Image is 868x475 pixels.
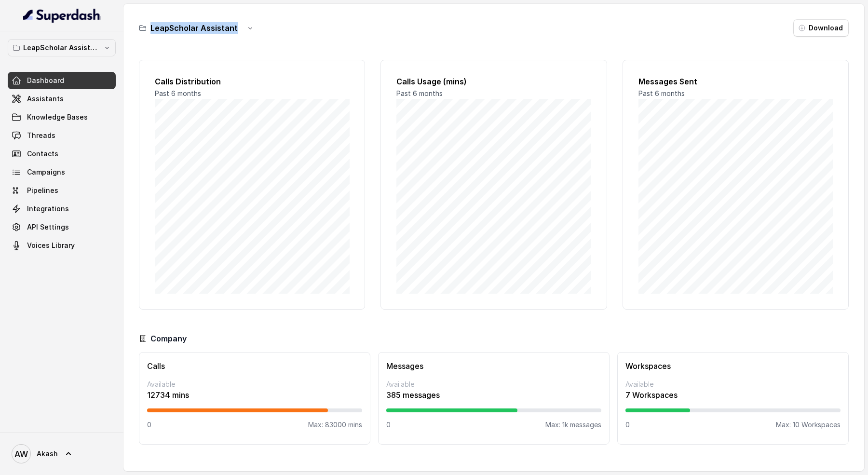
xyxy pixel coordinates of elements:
[308,420,362,430] p: Max: 83000 mins
[147,389,362,401] p: 12734 mins
[27,186,58,195] span: Pipelines
[27,204,69,214] span: Integrations
[8,39,116,56] button: LeapScholar Assistant
[625,420,630,430] p: 0
[625,389,841,401] p: 7 Workspaces
[27,167,65,177] span: Campaigns
[147,380,362,389] p: Available
[147,420,151,430] p: 0
[8,440,116,467] a: Akash
[8,237,116,254] a: Voices Library
[793,19,849,37] button: Download
[8,200,116,217] a: Integrations
[625,360,841,372] h3: Workspaces
[27,149,58,159] span: Contacts
[8,182,116,199] a: Pipelines
[147,360,362,372] h3: Calls
[155,89,201,97] span: Past 6 months
[776,420,841,430] p: Max: 10 Workspaces
[27,241,75,250] span: Voices Library
[37,449,58,459] span: Akash
[8,127,116,144] a: Threads
[638,89,685,97] span: Past 6 months
[27,222,69,232] span: API Settings
[150,333,187,344] h3: Company
[150,22,238,34] h3: LeapScholar Assistant
[386,420,391,430] p: 0
[8,145,116,163] a: Contacts
[14,449,28,459] text: AW
[155,76,349,87] h2: Calls Distribution
[396,89,443,97] span: Past 6 months
[386,360,601,372] h3: Messages
[27,76,64,85] span: Dashboard
[23,42,100,54] p: LeapScholar Assistant
[27,112,88,122] span: Knowledge Bases
[545,420,601,430] p: Max: 1k messages
[8,90,116,108] a: Assistants
[638,76,833,87] h2: Messages Sent
[27,94,64,104] span: Assistants
[8,163,116,181] a: Campaigns
[8,72,116,89] a: Dashboard
[8,218,116,236] a: API Settings
[386,389,601,401] p: 385 messages
[23,8,101,23] img: light.svg
[396,76,591,87] h2: Calls Usage (mins)
[27,131,55,140] span: Threads
[625,380,841,389] p: Available
[386,380,601,389] p: Available
[8,109,116,126] a: Knowledge Bases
